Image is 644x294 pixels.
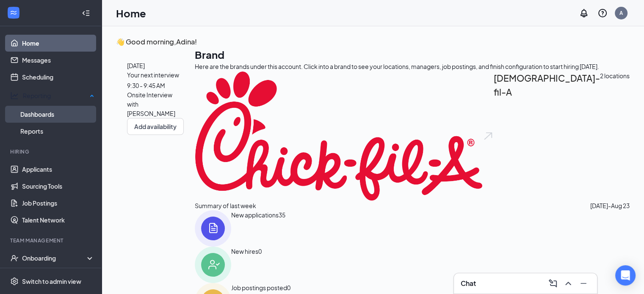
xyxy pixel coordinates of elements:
h3: Chat [461,279,476,288]
svg: ChevronUp [563,278,573,289]
a: Job Postings [22,195,94,212]
img: icon [195,210,231,247]
svg: Minimize [578,278,589,289]
svg: WorkstreamLogo [9,8,18,17]
a: Scheduling [22,69,94,85]
img: open.6027fd2a22e1237b5b06.svg [483,71,494,201]
button: Add availability [127,118,184,135]
span: [DATE] - Aug 23 [590,201,630,210]
a: Applicants [22,161,94,178]
svg: UserCheck [10,254,19,262]
span: [DATE] [127,61,184,70]
svg: Analysis [10,91,19,100]
button: ComposeMessage [546,277,560,290]
img: icon [195,247,231,283]
a: Reports [20,123,94,140]
a: Messages [22,52,94,69]
h2: [DEMOGRAPHIC_DATA]-fil-A [494,71,600,201]
div: Hiring [10,148,93,155]
div: Open Intercom Messenger [615,265,636,286]
button: Minimize [577,277,590,290]
a: Team [22,267,94,283]
svg: QuestionInfo [597,8,608,18]
h1: Home [116,6,146,20]
a: Talent Network [22,212,94,228]
div: Here are the brands under this account. Click into a brand to see your locations, managers, job p... [195,62,630,71]
span: Your next interview [127,71,179,79]
div: Switch to admin view [22,277,81,286]
a: Sourcing Tools [22,178,94,195]
div: A [619,9,623,16]
h3: 👋 Good morning, Adina ! [116,36,630,47]
span: Summary of last week [195,201,256,210]
a: Home [22,35,94,52]
img: Chick-fil-A [195,71,483,201]
svg: Settings [10,277,19,286]
span: 0 [258,247,262,283]
div: Team Management [10,237,93,244]
div: New hires [231,247,258,283]
div: New applications [231,210,279,247]
svg: Collapse [82,9,90,17]
span: 2 locations [600,71,630,201]
span: 9:30 - 9:45 AM [127,82,165,89]
h1: Brand [195,47,630,62]
span: 35 [279,210,285,247]
span: Onsite Interview with [PERSON_NAME] [127,91,175,117]
div: Reporting [23,91,87,100]
svg: ComposeMessage [548,278,558,289]
button: ChevronUp [561,277,575,290]
div: Onboarding [22,254,87,262]
a: Dashboards [20,106,94,123]
svg: Notifications [579,8,589,18]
